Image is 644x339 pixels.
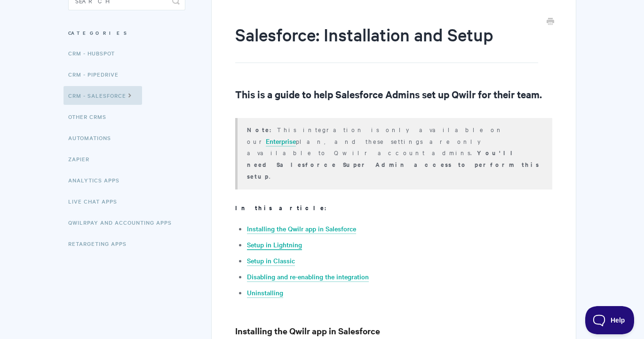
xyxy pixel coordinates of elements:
[247,224,356,234] a: Installing the Qwilr app in Salesforce
[585,306,635,334] iframe: Toggle Customer Support
[266,136,296,147] a: Enterprise
[547,17,554,27] a: Print this Article
[68,213,179,232] a: QwilrPay and Accounting Apps
[68,171,127,189] a: Analytics Apps
[235,87,552,102] h2: This is a guide to help Salesforce Admins set up Qwilr for their team.
[247,125,277,134] strong: Note:
[247,256,295,266] a: Setup in Classic
[68,24,185,41] h3: Categories
[68,107,113,126] a: Other CRMs
[68,150,96,168] a: Zapier
[247,288,283,298] a: Uninstalling
[64,86,142,105] a: CRM - Salesforce
[235,23,538,63] h1: Salesforce: Installation and Setup
[68,65,126,84] a: CRM - Pipedrive
[235,324,552,338] h3: Installing the Qwilr app in Salesforce
[68,128,118,147] a: Automations
[68,234,134,253] a: Retargeting Apps
[247,240,302,250] a: Setup in Lightning
[247,148,539,181] strong: You'll need Salesforce Super Admin access to perform this setup
[247,124,540,182] p: This integration is only available on our plan, and these settings are only available to Qwilr ac...
[247,272,369,282] a: Disabling and re-enabling the integration
[68,192,124,211] a: Live Chat Apps
[235,203,332,212] b: In this article:
[68,44,122,63] a: CRM - HubSpot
